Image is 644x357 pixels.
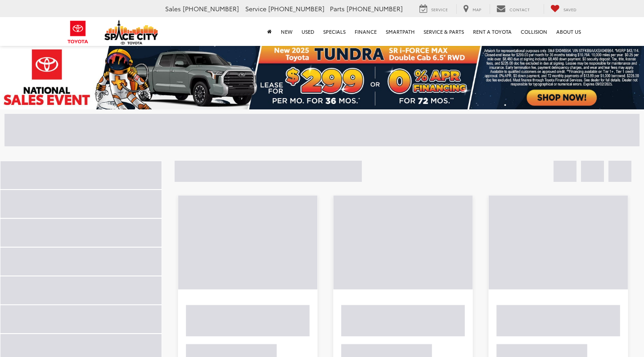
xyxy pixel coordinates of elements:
[473,6,481,12] span: Map
[552,17,585,46] a: About Us
[431,6,448,12] span: Service
[490,4,536,14] a: Contact
[319,17,350,46] a: Specials
[509,6,530,12] span: Contact
[165,4,181,13] span: Sales
[297,17,319,46] a: Used
[183,4,239,13] span: [PHONE_NUMBER]
[544,4,583,14] a: My Saved Vehicles
[104,20,158,45] img: Space City Toyota
[468,17,516,46] a: Rent a Toyota
[516,17,552,46] a: Collision
[263,17,276,46] a: Home
[456,4,488,14] a: Map
[381,17,419,46] a: SmartPath
[330,4,345,13] span: Parts
[61,18,95,47] img: Toyota
[268,4,324,13] span: [PHONE_NUMBER]
[563,6,576,12] span: Saved
[419,17,468,46] a: Service & Parts
[413,4,455,14] a: Service
[347,4,403,13] span: [PHONE_NUMBER]
[350,17,381,46] a: Finance
[276,17,297,46] a: New
[245,4,266,13] span: Service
